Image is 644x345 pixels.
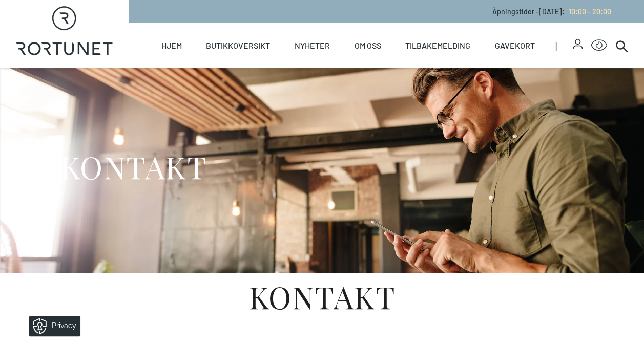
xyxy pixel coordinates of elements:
span: 10:00 - 20:00 [569,7,611,16]
a: Tilbakemelding [405,23,470,68]
h1: KONTAKT [60,147,207,186]
a: Gavekort [495,23,535,68]
button: Open Accessibility Menu [591,37,607,54]
iframe: Manage Preferences [10,312,94,340]
a: Butikkoversikt [206,23,270,68]
p: Åpningstider - [DATE] : [492,6,611,17]
span: | [555,23,573,68]
a: Nyheter [295,23,330,68]
a: Om oss [354,23,381,68]
a: Hjem [161,23,181,68]
a: 10:00 - 20:00 [565,7,611,16]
